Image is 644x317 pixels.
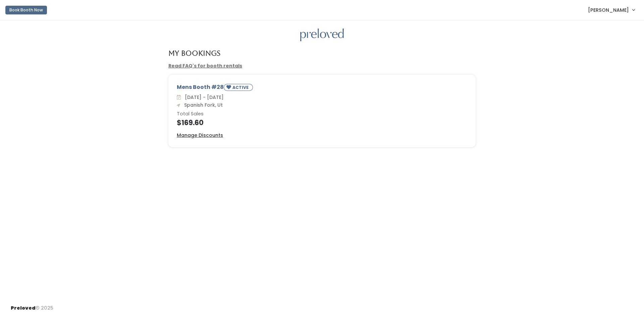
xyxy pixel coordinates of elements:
button: Book Booth Now [5,6,47,14]
img: preloved logo [300,29,344,42]
div: © 2025 [11,299,53,312]
span: Spanish Fork, Ut [181,102,223,108]
h4: My Bookings [168,49,220,57]
a: [PERSON_NAME] [581,3,641,17]
a: Book Booth Now [5,3,47,17]
a: Read FAQ's for booth rentals [168,62,242,69]
span: [PERSON_NAME] [588,6,629,14]
span: Preloved [11,305,36,311]
small: ACTIVE [232,85,250,90]
span: [DATE] - [DATE] [182,94,224,101]
h6: Total Sales [177,111,467,117]
h4: $169.60 [177,119,467,126]
a: Manage Discounts [177,132,223,139]
div: Mens Booth #28 [177,83,467,94]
